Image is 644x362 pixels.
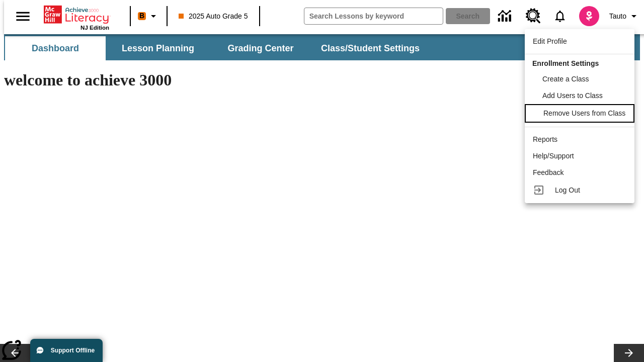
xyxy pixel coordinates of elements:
[543,109,625,117] span: Remove Users from Class
[533,37,567,45] span: Edit Profile
[533,135,557,143] span: Reports
[533,152,574,160] span: Help/Support
[542,75,589,83] span: Create a Class
[555,186,580,194] span: Log Out
[532,59,599,67] span: Enrollment Settings
[542,92,603,100] span: Add Users to Class
[533,168,563,176] span: Feedback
